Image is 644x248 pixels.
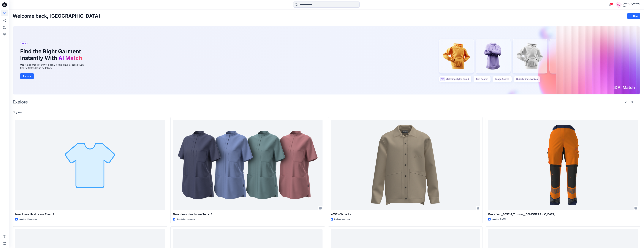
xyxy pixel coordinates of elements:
[22,42,26,45] span: New
[19,218,37,221] p: Updated 2 hours ago
[13,13,100,19] h2: Welcome back, [GEOGRAPHIC_DATA]
[610,3,613,5] span: 51
[177,218,195,221] p: Updated 4 hours ago
[488,212,638,216] p: Proreflect_F692-1_Trouser_[DEMOGRAPHIC_DATA]
[492,218,506,221] p: Updated [DATE]
[13,100,28,104] h2: Explore
[623,2,640,5] div: [PERSON_NAME]
[173,120,323,211] a: New Ideas Healthcare Tunic 3
[627,13,640,19] button: New
[488,120,638,211] a: Proreflect_F692-1_Trouser_Ladies
[331,212,480,216] p: WW2WW Jacket
[616,2,622,8] div: SC
[334,218,350,221] p: Updated a day ago
[20,48,84,61] h1: Find the Right Garment Instantly With
[15,212,165,216] p: New Ideas Healthcare Tunic 2
[20,63,88,69] div: Use text or image search to quickly locate relevant, editable .bw files for faster design workflows.
[331,120,480,211] a: WW2WW Jacket
[623,5,640,8] div: Elis
[15,120,165,211] a: New Ideas Healthcare Tunic 2
[173,212,323,216] p: New Ideas Healthcare Tunic 3
[13,110,640,114] h4: Styles
[20,73,34,79] button: Try now
[58,55,82,61] span: AI Match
